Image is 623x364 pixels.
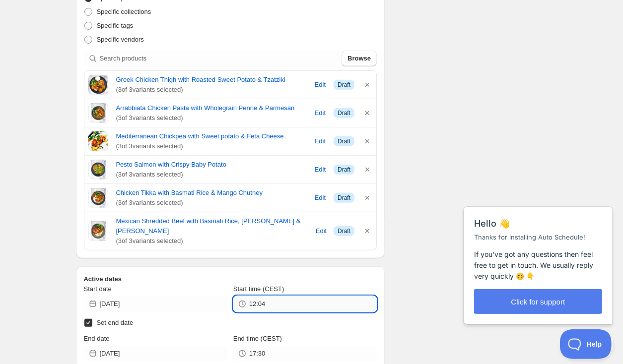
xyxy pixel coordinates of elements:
h2: Active dates [84,274,377,284]
span: Edit [315,80,326,90]
span: Draft [338,81,350,89]
button: Edit [309,105,332,121]
span: Edit [315,165,326,175]
span: ( 3 of 3 variants selected) [116,141,307,151]
button: Edit [309,162,332,178]
a: Pesto Salmon with Crispy Baby Potato [116,160,307,170]
span: Specific vendors [97,36,144,43]
a: Arrabbiata Chicken Pasta with Wholegrain Penne & Parmesan [116,103,307,113]
span: Draft [338,166,350,174]
a: Mexican Shredded Beef with Basmati Rice, [PERSON_NAME] & [PERSON_NAME] [116,216,309,236]
span: ( 3 of 3 variants selected) [116,85,307,95]
button: Edit [309,133,332,149]
a: Mediterranean Chickpea with Sweet potato & Feta Cheese [116,131,307,141]
span: End date [84,335,110,342]
span: ( 3 of 3 variants selected) [116,236,309,246]
span: Draft [338,137,350,145]
button: Browse [342,51,377,66]
a: Greek Chicken Thigh with Roasted Sweet Potato & Tzatziki [116,75,307,85]
span: End time (CEST) [233,335,282,342]
input: Search products [100,51,340,66]
span: Set end date [97,319,134,326]
span: Edit [315,193,326,203]
span: Edit [315,108,326,118]
iframe: Help Scout Beacon - Open [560,329,613,359]
span: ( 3 of 3 variants selected) [116,113,307,123]
span: Draft [338,227,350,235]
a: Chicken Tikka with Basmati Rice & Mango Chutney [116,188,307,198]
span: Specific tags [97,22,134,29]
span: Draft [338,194,350,202]
span: Edit [316,226,327,236]
span: Specific collections [97,8,151,15]
span: Draft [338,109,350,117]
iframe: Help Scout Beacon - Messages and Notifications [459,183,619,329]
span: Start time (CEST) [233,285,284,293]
span: ( 3 of 3 variants selected) [116,198,307,208]
span: Browse [347,54,371,63]
span: Edit [315,136,326,146]
button: Edit [309,190,332,206]
button: Edit [309,77,332,93]
button: Edit [311,223,332,239]
span: ( 3 of 3 variants selected) [116,170,307,180]
span: Start date [84,285,112,293]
